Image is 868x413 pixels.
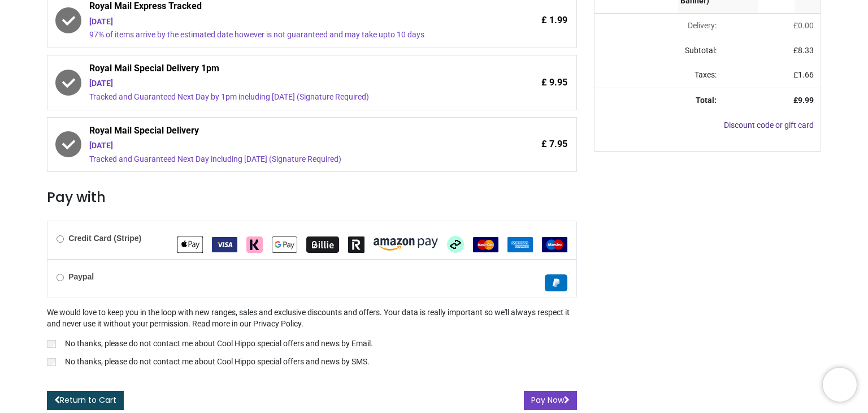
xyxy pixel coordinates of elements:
[272,236,297,253] img: Google Pay
[447,236,464,253] img: Afterpay Clearpay
[47,188,577,207] h3: Pay with
[507,237,533,252] img: American Express
[47,340,56,348] input: No thanks, please do not contact me about Cool Hippo special offers and news by Email.
[798,96,814,105] span: 9.99
[212,237,237,252] img: VISA
[798,46,814,55] span: 8.33
[306,236,339,253] img: Billie
[545,274,567,291] img: Paypal
[793,96,814,105] strong: £
[348,239,364,248] span: Revolut Pay
[798,70,814,79] span: 1.66
[212,239,237,248] span: VISA
[798,21,814,30] span: 0.00
[374,238,438,251] img: Amazon Pay
[68,234,141,243] b: Credit Card (Stripe)
[542,237,567,252] img: Maestro
[246,239,263,248] span: Klarna
[177,239,203,248] span: Apple Pay
[447,239,464,248] span: Afterpay Clearpay
[89,154,472,165] div: Tracked and Guaranteed Next Day including [DATE] (Signature Required)
[507,239,533,248] span: American Express
[541,138,567,150] span: £ 7.95
[823,368,857,402] iframe: Brevo live chat
[306,239,339,248] span: Billie
[68,272,94,281] b: Paypal
[89,16,472,28] div: [DATE]
[65,338,373,350] p: No thanks, please do not contact me about Cool Hippo special offers and news by Email.
[89,78,472,89] div: [DATE]
[594,14,724,38] td: Delivery will be updated after choosing a new delivery method
[793,46,814,55] span: £
[724,121,814,130] a: Discount code or gift card
[65,356,370,368] p: No thanks, please do not contact me about Cool Hippo special offers and news by SMS.
[89,29,472,41] div: 97% of items arrive by the estimated date however is not guaranteed and may take upto 10 days
[89,124,472,140] span: Royal Mail Special Delivery
[541,76,567,89] span: £ 9.95
[374,239,438,248] span: Amazon Pay
[524,391,577,410] button: Pay Now
[89,92,472,103] div: Tracked and Guaranteed Next Day by 1pm including [DATE] (Signature Required)
[47,391,124,410] a: Return to Cart
[541,14,567,27] span: £ 1.99
[542,239,567,248] span: Maestro
[594,63,724,88] td: Taxes:
[348,236,364,253] img: Revolut Pay
[272,239,297,248] span: Google Pay
[473,237,498,252] img: MasterCard
[47,358,56,366] input: No thanks, please do not contact me about Cool Hippo special offers and news by SMS.
[793,70,814,79] span: £
[793,21,814,30] span: £
[696,96,717,105] strong: Total:
[246,236,263,253] img: Klarna
[473,239,498,248] span: MasterCard
[177,236,203,253] img: Apple Pay
[594,38,724,63] td: Subtotal:
[89,140,472,152] div: [DATE]
[545,278,567,287] span: Paypal
[89,62,472,78] span: Royal Mail Special Delivery 1pm
[47,307,577,369] div: We would love to keep you in the loop with new ranges, sales and exclusive discounts and offers. ...
[57,274,64,281] input: Paypal
[57,235,64,243] input: Credit Card (Stripe)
